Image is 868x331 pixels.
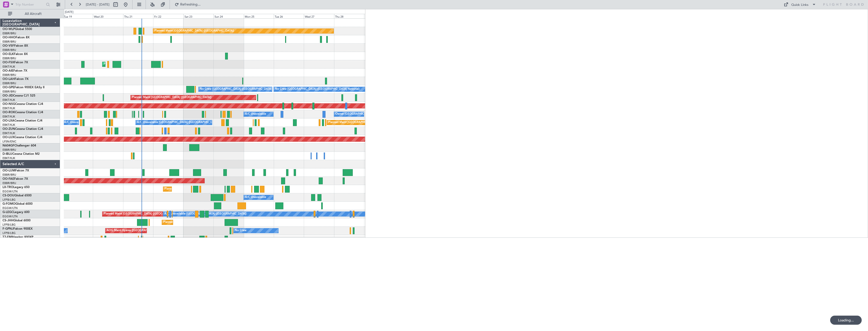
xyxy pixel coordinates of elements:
[364,14,394,18] div: Fri 29
[104,210,183,218] div: Planned Maint [GEOGRAPHIC_DATA] ([GEOGRAPHIC_DATA])
[3,156,15,160] a: EBKT/KJK
[3,202,15,205] span: G-FOMO
[3,177,28,180] a: OO-FAEFalcon 7X
[3,206,18,210] a: EGGW/LTN
[3,128,43,131] a: OO-ZUNCessna Citation CJ4
[63,14,93,18] div: Tue 19
[791,3,808,8] div: Quick Links
[64,119,158,126] div: A/C Unavailable [GEOGRAPHIC_DATA] ([GEOGRAPHIC_DATA] National)
[304,14,334,18] div: Wed 27
[3,86,44,89] a: OO-GPEFalcon 900EX EASy II
[3,194,14,197] span: CS-DOU
[3,202,33,205] a: G-FOMOGlobal 6000
[3,78,15,81] span: OO-LAH
[244,14,274,18] div: Mon 25
[3,103,15,106] span: OO-NSG
[15,1,44,8] input: Trip Number
[3,94,35,97] a: OO-JIDCessna CJ1 525
[830,316,862,325] div: Loading...
[274,14,304,18] div: Tue 26
[3,115,15,118] a: EBKT/KJK
[163,219,243,226] div: Planned Maint [GEOGRAPHIC_DATA] ([GEOGRAPHIC_DATA])
[154,27,234,35] div: Planned Maint [GEOGRAPHIC_DATA] ([GEOGRAPHIC_DATA])
[6,10,55,18] button: All Aircraft
[3,28,15,31] span: OO-WLP
[3,111,15,114] span: OO-ROK
[3,81,16,85] a: EBBR/BRU
[3,211,30,214] a: G-LEGCLegacy 600
[3,236,12,239] span: T7-EMI
[3,98,15,102] a: EBKT/KJK
[3,119,14,122] span: OO-LXA
[165,185,244,193] div: Planned Maint [GEOGRAPHIC_DATA] ([GEOGRAPHIC_DATA])
[3,106,15,110] a: EBKT/KJK
[3,231,16,235] a: LFPB/LBG
[3,32,16,35] a: EBBR/BRU
[245,110,266,118] div: A/C Unavailable
[3,40,16,44] a: EBBR/BRU
[3,215,18,218] a: EGGW/LTN
[335,110,403,118] div: Owner [GEOGRAPHIC_DATA]-[GEOGRAPHIC_DATA]
[3,136,42,139] a: OO-LUXCessna Citation CJ4
[3,65,15,69] a: EBKT/KJK
[3,227,13,230] span: F-GPNJ
[3,153,40,156] a: D-IBLUCessna Citation M2
[137,119,231,126] div: A/C Unavailable [GEOGRAPHIC_DATA] ([GEOGRAPHIC_DATA] National)
[3,36,30,39] a: OO-HHOFalcon 8X
[3,186,30,189] a: LX-TROLegacy 650
[334,14,364,18] div: Thu 28
[3,69,27,72] a: OO-AIEFalcon 7X
[165,210,247,218] div: A/C Unavailable [GEOGRAPHIC_DATA] ([GEOGRAPHIC_DATA])
[3,90,16,94] a: EBBR/BRU
[3,227,33,230] a: F-GPNJFalcon 900EX
[3,144,14,147] span: N604GF
[132,94,211,101] div: Planned Maint [GEOGRAPHIC_DATA] ([GEOGRAPHIC_DATA])
[123,14,153,18] div: Thu 21
[180,3,201,6] span: Refreshing...
[3,177,14,180] span: OO-FAE
[3,44,14,47] span: OO-VSF
[213,14,243,18] div: Sun 24
[3,186,13,189] span: LX-TRO
[3,94,13,97] span: OO-JID
[13,12,53,16] span: All Aircraft
[3,198,16,202] a: LFPB/LBG
[3,111,43,114] a: OO-ROKCessna Citation CJ4
[3,103,43,106] a: OO-NSGCessna Citation CJ4
[3,190,18,193] a: EGGW/LTN
[3,56,16,60] a: EBBR/BRU
[3,223,16,227] a: LFPB/LBG
[3,78,29,81] a: OO-LAHFalcon 7X
[245,194,266,201] div: A/C Unavailable
[3,119,42,122] a: OO-LXACessna Citation CJ4
[172,1,203,9] button: Refreshing...
[65,10,73,14] div: [DATE]
[3,181,16,185] a: EBBR/BRU
[3,36,16,39] span: OO-HHO
[3,169,29,172] a: OO-LUMFalcon 7X
[86,2,110,7] span: [DATE] - [DATE]
[3,44,28,47] a: OO-VSFFalcon 8X
[235,227,247,234] div: No Crew
[781,1,819,9] button: Quick Links
[3,48,16,52] a: EBBR/BRU
[3,153,12,156] span: D-IBLU
[3,53,14,56] span: OO-ELK
[3,53,28,56] a: OO-ELKFalcon 8X
[328,119,420,126] div: Planned Maint [GEOGRAPHIC_DATA] ([GEOGRAPHIC_DATA] National)
[3,173,16,177] a: EBBR/BRU
[3,61,28,64] a: OO-FSXFalcon 7X
[93,14,123,18] div: Wed 20
[3,28,32,31] a: OO-WLPGlobal 5500
[200,85,284,93] div: No Crew [GEOGRAPHIC_DATA] ([GEOGRAPHIC_DATA] National)
[183,14,213,18] div: Sat 23
[153,14,183,18] div: Fri 22
[3,148,16,152] a: EBBR/BRU
[3,69,13,72] span: OO-AIE
[107,227,192,234] div: AOG Maint Hyères ([GEOGRAPHIC_DATA]-[GEOGRAPHIC_DATA])
[3,61,14,64] span: OO-FSX
[3,123,15,127] a: EBKT/KJK
[3,140,16,143] a: LFSN/ENC
[275,85,360,93] div: No Crew [GEOGRAPHIC_DATA] ([GEOGRAPHIC_DATA] National)
[3,73,16,77] a: EBBR/BRU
